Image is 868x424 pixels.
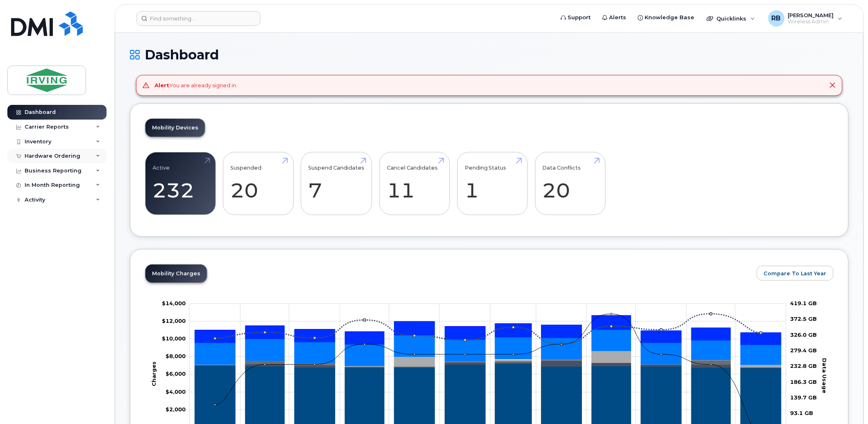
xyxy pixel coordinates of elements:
[155,82,170,88] strong: Alert
[153,156,208,211] a: Active 232
[764,270,827,277] span: Compare To Last Year
[309,156,365,211] a: Suspend Candidates 7
[166,388,186,395] tspan: $4,000
[387,156,442,211] a: Cancel Candidates 11
[791,410,813,417] tspan: 93.1 GB
[162,336,186,342] tspan: $10,000
[195,351,782,367] g: Cancellation
[145,265,207,283] a: Mobility Charges
[791,395,817,401] tspan: 139.7 GB
[757,266,834,281] button: Compare To Last Year
[162,300,186,307] tspan: $14,000
[791,379,817,385] tspan: 186.3 GB
[130,48,849,62] h1: Dashboard
[231,156,286,211] a: Suspended 20
[166,406,186,413] tspan: $2,000
[166,388,186,395] g: $0
[543,156,598,211] a: Data Conflicts 20
[162,318,186,324] g: $0
[166,353,186,360] tspan: $8,000
[822,358,828,394] tspan: Data Usage
[162,336,186,342] g: $0
[145,119,205,137] a: Mobility Devices
[791,300,817,307] tspan: 419.1 GB
[151,362,157,387] tspan: Charges
[465,156,520,211] a: Pending Status 1
[166,371,186,377] tspan: $6,000
[195,361,782,368] g: Roaming
[166,353,186,360] g: $0
[195,315,782,345] g: HST
[791,363,817,370] tspan: 232.8 GB
[791,347,817,354] tspan: 279.4 GB
[791,316,817,322] tspan: 372.5 GB
[162,300,186,307] g: $0
[791,331,817,338] tspan: 326.0 GB
[195,330,782,366] g: Features
[166,406,186,413] g: $0
[155,82,238,89] div: You are already signed in.
[166,371,186,377] g: $0
[162,318,186,324] tspan: $12,000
